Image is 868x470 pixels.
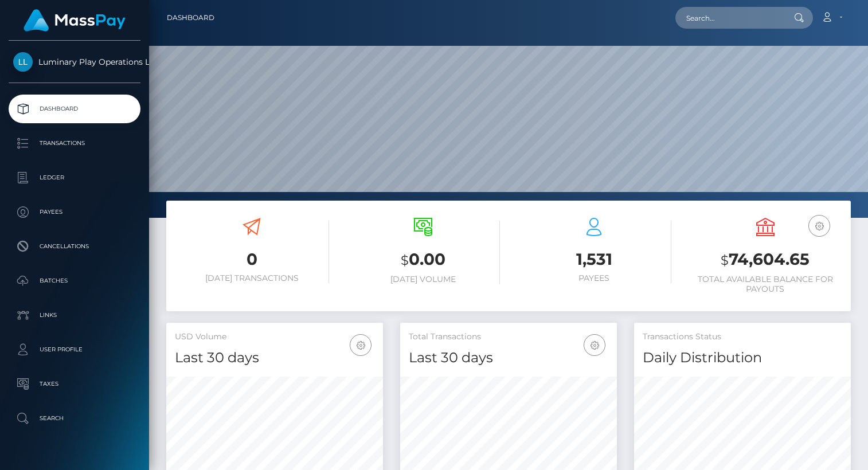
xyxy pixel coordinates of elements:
[689,248,843,272] h3: 74,604.65
[24,9,126,32] img: MassPay Logo
[13,135,136,152] p: Transactions
[9,163,140,192] a: Ledger
[13,272,136,289] p: Batches
[401,252,409,268] small: $
[409,331,608,343] h5: Total Transactions
[167,6,214,30] a: Dashboard
[13,375,136,393] p: Taxes
[13,238,136,255] p: Cancellations
[517,273,671,283] h6: Payees
[175,331,374,343] h5: USD Volume
[9,232,140,261] a: Cancellations
[643,331,842,343] h5: Transactions Status
[346,248,501,272] h3: 0.00
[9,404,140,433] a: Search
[721,252,729,268] small: $
[9,95,140,123] a: Dashboard
[175,248,329,271] h3: 0
[13,410,136,427] p: Search
[9,198,140,226] a: Payees
[175,273,329,283] h6: [DATE] Transactions
[9,129,140,158] a: Transactions
[409,348,608,368] h4: Last 30 days
[9,335,140,364] a: User Profile
[689,275,843,294] h6: Total Available Balance for Payouts
[175,348,374,368] h4: Last 30 days
[13,341,136,358] p: User Profile
[517,248,671,271] h3: 1,531
[675,7,783,29] input: Search...
[13,52,33,72] img: Luminary Play Operations Limited
[9,267,140,295] a: Batches
[346,275,501,284] h6: [DATE] Volume
[643,348,842,368] h4: Daily Distribution
[13,203,136,221] p: Payees
[9,301,140,330] a: Links
[13,169,136,186] p: Ledger
[9,370,140,398] a: Taxes
[9,57,140,67] span: Luminary Play Operations Limited
[13,100,136,117] p: Dashboard
[13,307,136,324] p: Links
